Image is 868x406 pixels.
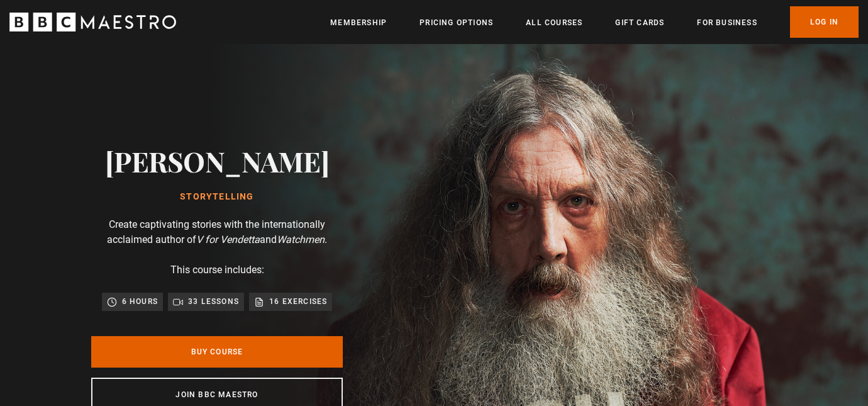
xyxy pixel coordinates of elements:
[105,192,330,202] h1: Storytelling
[170,262,264,278] p: This course includes:
[9,13,176,31] svg: BBC Maestro
[105,145,330,177] h2: [PERSON_NAME]
[790,6,859,38] a: Log In
[277,234,325,245] i: Watchmen
[269,295,327,308] p: 16 exercises
[526,16,582,29] a: All Courses
[188,295,239,308] p: 33 lessons
[330,6,859,38] nav: Primary
[697,16,757,29] a: For business
[196,234,260,245] i: V for Vendetta
[330,16,387,29] a: Membership
[615,16,664,29] a: Gift Cards
[122,295,158,308] p: 6 hours
[420,16,493,29] a: Pricing Options
[91,217,343,247] p: Create captivating stories with the internationally acclaimed author of and .
[91,336,343,368] a: Buy Course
